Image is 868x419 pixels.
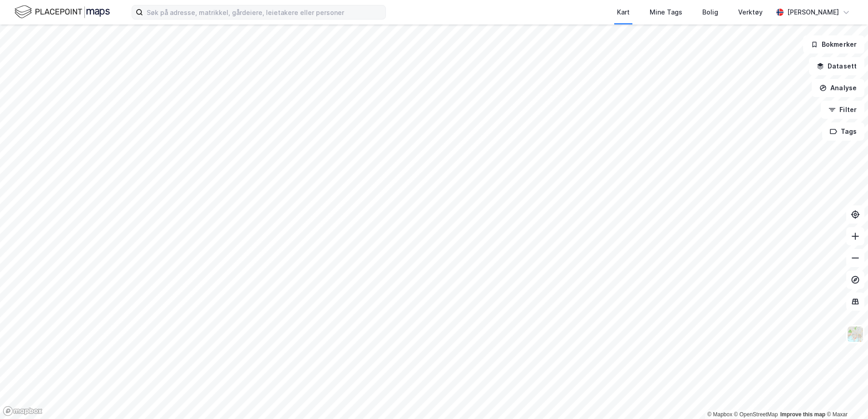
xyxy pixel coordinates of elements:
[822,122,864,141] button: Tags
[738,7,763,18] div: Verktøy
[821,101,864,119] button: Filter
[787,7,839,18] div: [PERSON_NAME]
[702,7,718,18] div: Bolig
[734,411,778,418] a: OpenStreetMap
[143,5,385,19] input: Søk på adresse, matrikkel, gårdeiere, leietakere eller personer
[617,7,630,18] div: Kart
[3,406,43,416] a: Mapbox homepage
[707,411,732,418] a: Mapbox
[780,411,825,418] a: Improve this map
[823,375,868,419] iframe: Chat Widget
[650,7,682,18] div: Mine Tags
[847,326,864,343] img: Z
[812,79,864,97] button: Analyse
[809,57,864,75] button: Datasett
[803,35,864,54] button: Bokmerker
[15,4,110,20] img: logo.f888ab2527a4732fd821a326f86c7f29.svg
